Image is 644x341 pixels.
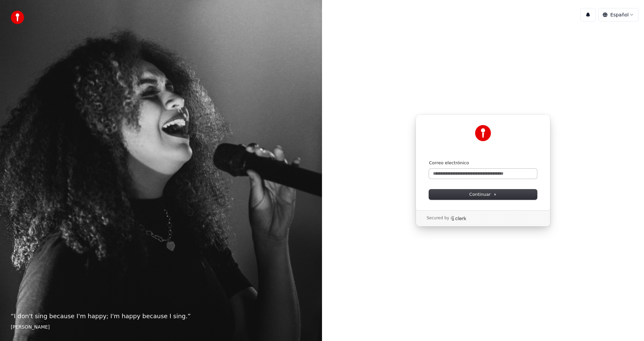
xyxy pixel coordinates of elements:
span: Continuar [469,191,497,197]
label: Correo electrónico [429,160,469,166]
img: Youka [475,125,491,141]
footer: [PERSON_NAME] [11,324,311,330]
p: “ I don't sing because I'm happy; I'm happy because I sing. ” [11,311,311,321]
a: Clerk logo [450,216,467,221]
p: Secured by [427,216,449,221]
img: youka [11,11,24,24]
button: Continuar [429,189,537,200]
